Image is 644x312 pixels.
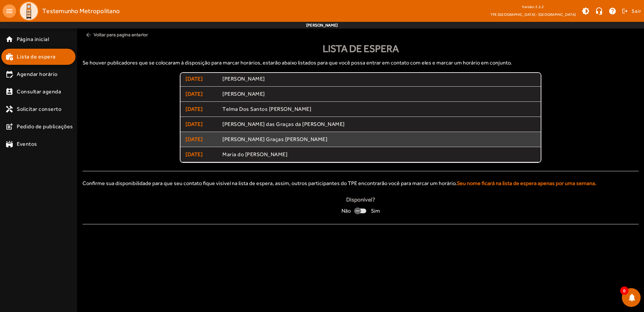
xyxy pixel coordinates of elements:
mat-icon: perm_contact_calendar [5,88,13,96]
span: Pedido de publicações [17,123,73,131]
span: Agendar horário [17,70,58,78]
a: Testemunho Metropolitano [16,1,120,21]
mat-icon: arrow_back [85,32,92,38]
span: [DATE] [185,90,217,98]
span: [DATE] [185,150,217,159]
p: Se houver publicadores que se colocaram à disposição para marcar horários, estarão abaixo listado... [83,59,639,67]
span: Consultar agenda [17,88,61,96]
span: [PERSON_NAME] das Graças da [PERSON_NAME] [222,121,536,128]
span: Eventos [17,140,37,148]
span: TPE [GEOGRAPHIC_DATA] - [GEOGRAPHIC_DATA] [490,11,576,18]
span: Testemunho Metropolitano [42,6,120,16]
span: Voltar para pagina anterior [83,29,639,41]
div: Lista de espera [83,41,639,56]
mat-icon: handyman [5,105,13,113]
div: Confirme sua disponibilidade para que seu contato fique visível na lista de espera, assim, outros... [83,179,639,187]
span: Sair [632,6,641,16]
span: Solicitar conserto [17,105,61,113]
span: Sim [371,207,380,215]
mat-icon: work_history [5,53,13,61]
mat-icon: edit_calendar [5,70,13,78]
span: Página inicial [17,35,49,43]
strong: Seu nome ficará na lista de espera apenas por uma semana. [457,180,596,186]
button: Sair [621,6,641,16]
strong: Disponível? [346,195,375,204]
mat-icon: home [5,35,13,43]
span: Lista de espera [17,53,56,61]
span: [PERSON_NAME] Graças [PERSON_NAME] [222,136,536,143]
span: 0 [620,286,629,295]
span: [PERSON_NAME] [222,76,536,83]
span: Telma Dos Santos [PERSON_NAME] [222,106,536,113]
img: Logo TPE [19,1,39,21]
span: [DATE] [185,105,217,113]
span: [DATE] [185,135,217,143]
span: [PERSON_NAME] [222,91,536,98]
div: Versão: 2.2.2 [490,3,576,11]
mat-icon: post_add [5,123,13,131]
span: [DATE] [185,75,217,83]
span: Maria do [PERSON_NAME] [222,151,536,158]
span: Não [341,207,351,215]
span: [DATE] [185,120,217,128]
mat-icon: stadium [5,140,13,148]
mat-icon: menu [3,4,16,18]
